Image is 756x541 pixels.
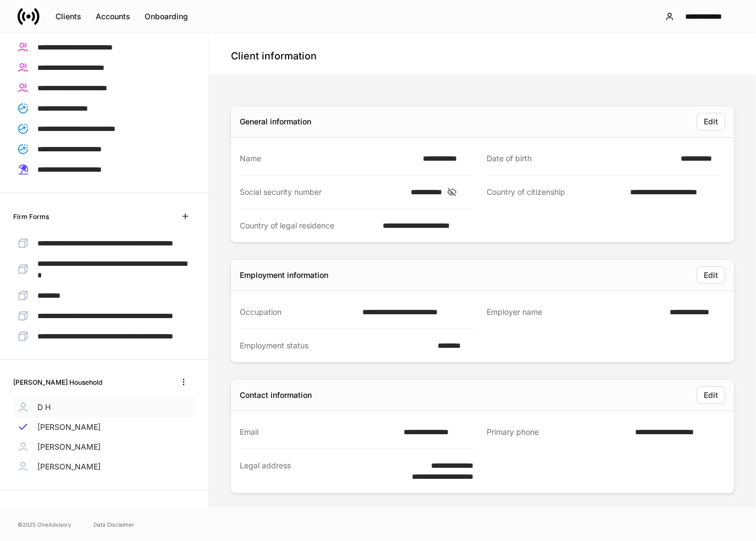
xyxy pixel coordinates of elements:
a: [PERSON_NAME] [13,417,195,437]
div: Onboarding [145,13,188,20]
h6: [PERSON_NAME] Household [13,377,102,387]
p: [PERSON_NAME] [37,422,101,433]
button: Edit [697,113,725,130]
button: Clients [48,8,89,25]
div: Date of birth [487,153,675,164]
h6: Firm Forms [13,211,49,222]
a: [PERSON_NAME] [13,437,195,457]
div: Edit [704,118,718,125]
div: Edit [704,271,718,279]
div: General information [240,116,311,127]
span: © 2025 OneAdvisory [18,520,71,529]
div: Primary phone [487,427,628,438]
div: Occupation [240,307,356,318]
div: Country of citizenship [487,187,624,198]
div: Employment information [240,270,328,281]
div: Clients [56,13,81,20]
div: Employer name [487,307,664,318]
p: [PERSON_NAME] [37,441,101,452]
div: Email [240,427,397,438]
a: Data Disclaimer [93,520,134,529]
div: Country of legal residence [240,220,377,231]
a: [PERSON_NAME] [13,457,195,477]
div: Accounts [96,13,130,20]
div: Edit [704,391,718,399]
div: Name [240,153,416,164]
button: Edit [697,386,725,404]
p: [PERSON_NAME] [37,461,101,472]
a: D H [13,397,195,417]
button: Accounts [89,8,137,25]
div: Employment status [240,340,432,351]
button: Edit [697,266,725,284]
div: Contact information [240,390,312,401]
p: D H [37,402,51,413]
div: Legal address [240,460,377,482]
h4: Client information [231,50,317,63]
div: Social security number [240,187,404,198]
button: Onboarding [137,8,195,25]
